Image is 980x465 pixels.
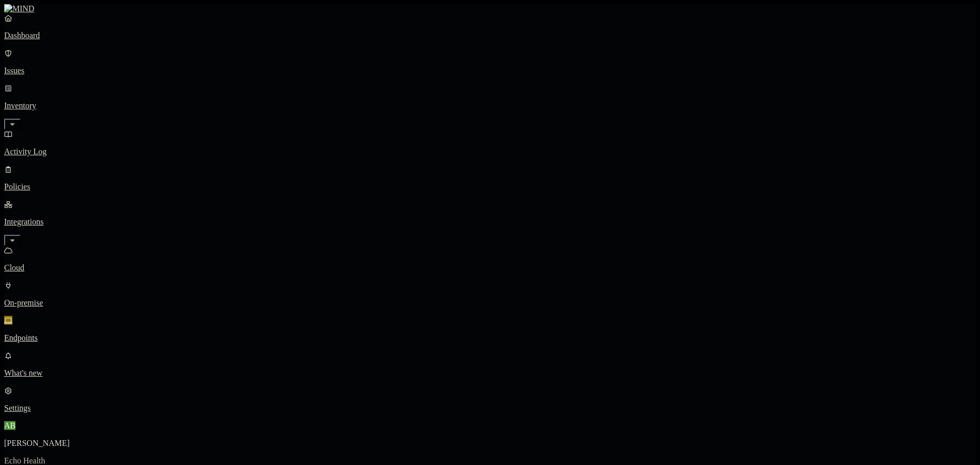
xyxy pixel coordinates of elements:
span: AB [4,421,15,430]
p: Settings [4,404,976,413]
p: Integrations [4,217,976,227]
a: Inventory [4,84,976,128]
img: MIND [4,4,35,13]
a: MIND [4,4,976,13]
a: Cloud [4,246,976,272]
a: Dashboard [4,13,976,40]
p: Cloud [4,263,976,272]
a: What's new [4,351,976,378]
a: Settings [4,386,976,413]
p: On-premise [4,298,976,308]
p: Policies [4,182,976,191]
a: On-premise [4,281,976,308]
a: Integrations [4,200,976,244]
a: Issues [4,49,976,75]
p: [PERSON_NAME] [4,439,976,448]
p: Endpoints [4,333,976,343]
a: Endpoints [4,316,976,343]
a: Policies [4,165,976,191]
p: Dashboard [4,31,976,40]
p: What's new [4,368,976,378]
a: Activity Log [4,130,976,156]
p: Activity Log [4,147,976,156]
p: Inventory [4,101,976,110]
p: Issues [4,66,976,75]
